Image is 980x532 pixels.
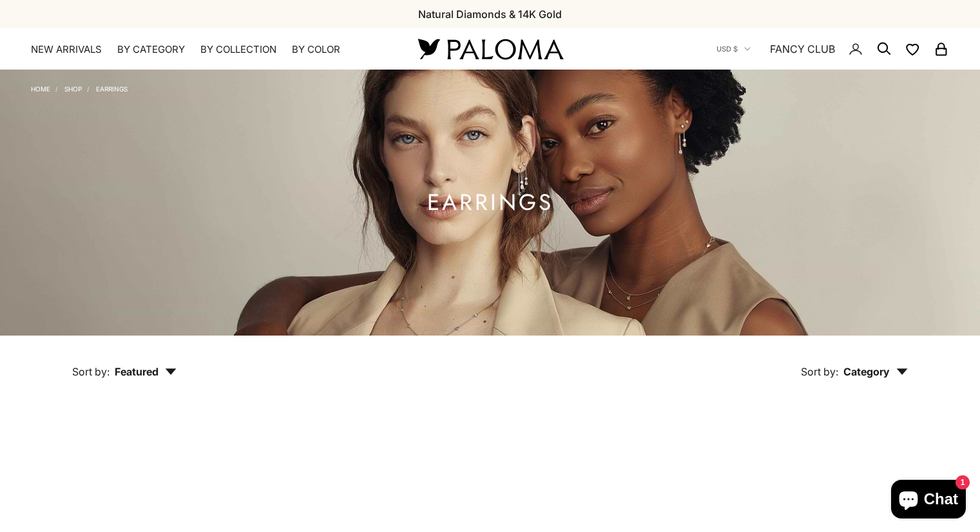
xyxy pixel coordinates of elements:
[43,336,206,390] button: Sort by: Featured
[31,43,102,56] a: NEW ARRIVALS
[31,82,128,93] nav: Breadcrumb
[843,365,908,378] span: Category
[117,43,185,56] summary: By Category
[418,6,562,23] p: Natural Diamonds & 14K Gold
[64,85,82,93] a: Shop
[716,43,751,55] button: USD $
[716,43,738,55] span: USD $
[716,28,949,70] nav: Secondary navigation
[887,480,970,522] inbox-online-store-chat: Shopify online store chat
[31,85,50,93] a: Home
[292,43,340,56] summary: By Color
[115,365,177,378] span: Featured
[31,43,387,56] nav: Primary navigation
[96,85,128,93] a: Earrings
[72,365,110,378] span: Sort by:
[771,336,937,390] button: Sort by: Category
[200,43,276,56] summary: By Collection
[770,41,835,57] a: FANCY CLUB
[801,365,838,378] span: Sort by:
[427,195,553,211] h1: Earrings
